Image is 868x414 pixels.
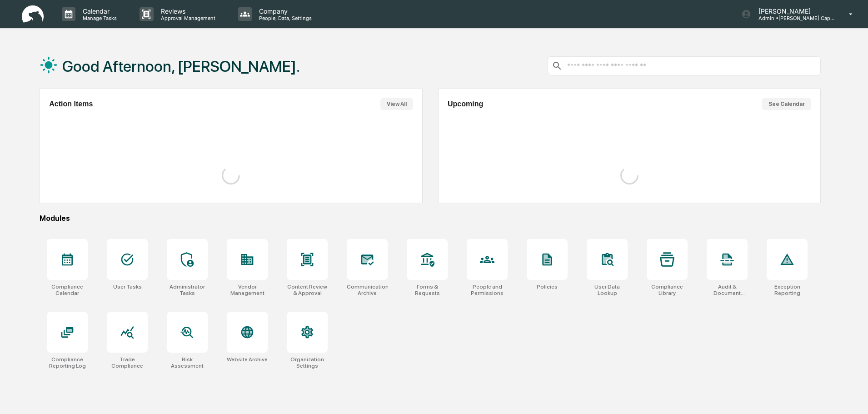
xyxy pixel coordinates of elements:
[347,284,388,296] div: Communications Archive
[49,100,93,108] h2: Action Items
[407,284,448,296] div: Forms & Requests
[762,98,811,110] button: See Calendar
[767,284,808,296] div: Exception Reporting
[40,214,821,223] div: Modules
[75,7,121,15] p: Calendar
[113,284,142,290] div: User Tasks
[154,15,220,21] p: Approval Management
[22,5,44,23] img: logo
[167,356,208,369] div: Risk Assessment
[47,284,88,296] div: Compliance Calendar
[287,356,328,369] div: Organization Settings
[154,7,220,15] p: Reviews
[448,100,483,108] h2: Upcoming
[287,284,328,296] div: Content Review & Approval
[167,284,208,296] div: Administrator Tasks
[252,15,316,21] p: People, Data, Settings
[107,356,148,369] div: Trade Compliance
[47,356,88,369] div: Compliance Reporting Log
[380,98,413,110] button: View All
[537,284,558,290] div: Policies
[62,57,300,75] h1: Good Afternoon, [PERSON_NAME].
[252,7,316,15] p: Company
[707,284,748,296] div: Audit & Document Logs
[227,284,268,296] div: Vendor Management
[227,356,268,363] div: Website Archive
[647,284,688,296] div: Compliance Library
[75,15,121,21] p: Manage Tasks
[751,15,836,21] p: Admin • [PERSON_NAME] Capital
[751,7,836,15] p: [PERSON_NAME]
[467,284,508,296] div: People and Permissions
[587,284,628,296] div: User Data Lookup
